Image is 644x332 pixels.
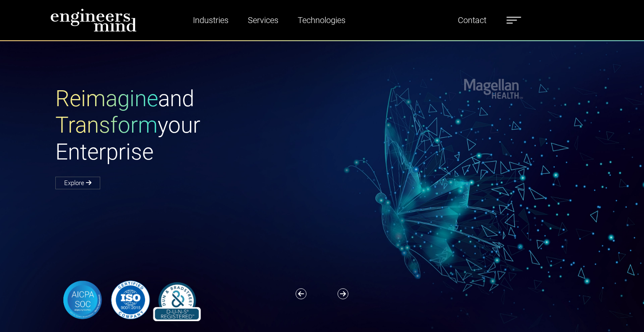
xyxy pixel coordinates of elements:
[244,10,282,30] a: Services
[55,86,322,166] h1: and your Enterprise
[454,10,490,30] a: Contact
[55,177,100,189] a: Explore
[294,10,349,30] a: Technologies
[50,8,137,32] img: logo
[190,10,232,30] a: Industries
[55,279,205,322] img: banner-logo
[55,112,158,138] span: Transform
[55,86,158,112] span: Reimagine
